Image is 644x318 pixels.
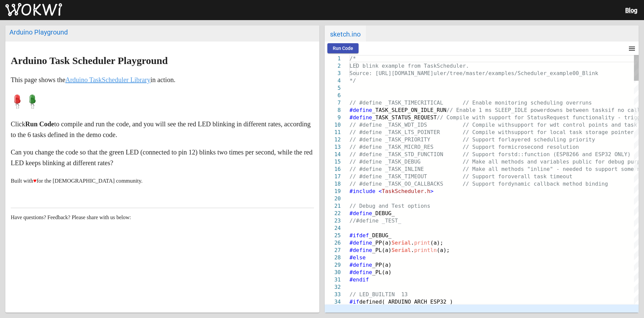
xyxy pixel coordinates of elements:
span: _PP(a) [372,240,391,246]
span: Have questions? Feedback? Please share with us below: [11,214,131,220]
a: Arduino TaskScheduler Library [65,76,151,83]
div: 3 [325,70,341,77]
span: _DEBUG_ [369,232,391,239]
span: // Compile with support for StatusRequest function [437,114,598,121]
span: #define [350,247,372,253]
p: Can you change the code so that the green LED (connected to pin 12) blinks two times per second, ... [11,147,314,168]
span: layered scheduling priority [508,136,595,143]
div: 13 [325,143,341,151]
span: // #define _TASK_TIMEOUT // Support for [350,173,508,180]
span: Source: [URL][DOMAIN_NAME] [350,70,433,76]
span: // #define _TASK_STD_FUNCTION // Support for [350,151,508,157]
span: println [414,247,437,253]
span: // #define _TASK_TIMECRITICAL // Enable monit [350,100,511,106]
div: 14 [325,151,341,158]
span: (a); [430,240,443,246]
img: Wokwi [5,3,62,16]
div: 15 [325,158,341,166]
span: // #define _TASK_INLINE // Make all met [350,166,511,172]
div: 26 [325,239,341,247]
span: sketch.ino [325,25,366,42]
div: 11 [325,129,341,136]
mat-icon: menu [628,45,636,53]
span: //#define _TEST_ [350,217,401,224]
div: 30 [325,269,341,276]
span: overall task timeout [508,173,573,180]
span: k [595,70,598,76]
span: // LED_BUILTIN 13 [350,291,408,298]
span: Serial [391,247,411,253]
span: _DEBUG_ [372,210,394,216]
div: 9 [325,114,341,121]
span: uler/tree/master/examples/Scheduler_example00_Blin [433,70,595,76]
span: // #define _TASK_DEBUG // Make all met [350,158,511,165]
div: 31 [325,276,341,283]
span: // #define _TASK_LTS_POINTER // Compile with [350,129,511,135]
span: Serial [391,240,411,246]
span: #define [350,262,372,268]
span: oring scheduling overruns [511,100,592,106]
span: #ifdef [350,232,369,239]
span: // #define _TASK_PRIORITY // Support for [350,136,508,143]
div: 6 [325,92,341,99]
div: 21 [325,202,341,210]
div: 5 [325,84,341,92]
div: 8 [325,107,341,114]
div: 7 [325,99,341,107]
div: 10 [325,121,341,129]
div: 25 [325,232,341,239]
div: 29 [325,261,341,269]
span: // #define _TASK_MICRO_RES // Support for [350,144,508,150]
span: #define [350,107,372,113]
span: // #define _TASK_OO_CALLBACKS // Support for [350,181,508,187]
span: _PL(a) [372,247,391,253]
span: #define [350,114,372,121]
span: _TASK_SLEEP_ON_IDLE_RUN [372,107,446,113]
div: 20 [325,195,341,202]
span: . [411,247,414,253]
div: 28 [325,254,341,261]
div: 12 [325,136,341,143]
span: #define [350,269,372,275]
div: 16 [325,166,341,173]
strong: Run Code [25,120,54,128]
span: Run Code [333,46,353,51]
span: _PL(a) [372,269,391,275]
span: print [414,240,430,246]
div: 34 [325,298,341,306]
div: 22 [325,210,341,217]
div: 4 [325,77,341,84]
p: Click to compile and run the code, and you will see the red LED blinking in different rates, acco... [11,119,314,140]
span: support for local task storage pointer [511,129,634,135]
div: 33 [325,291,341,298]
p: This page shows the in action. [11,74,314,85]
span: #endif [350,276,369,283]
small: Built with for the [DEMOGRAPHIC_DATA] community. [11,178,143,184]
span: TaskScheduler.h [382,188,430,194]
span: < [379,188,382,194]
span: > [430,188,434,194]
div: 32 [325,283,341,291]
div: 17 [325,173,341,180]
div: 27 [325,247,341,254]
span: (a); [437,247,450,253]
a: Blog [625,7,637,14]
div: 19 [325,188,341,195]
span: // #define _TASK_WDT_IDS // Compile with [350,122,511,128]
span: microsecond resolution [508,144,579,150]
span: // Enable 1 ms SLEEP_IDLE powerdowns between tasks [446,107,608,113]
span: #define [350,240,372,246]
div: 24 [325,225,341,232]
div: 23 [325,217,341,225]
div: 2 [325,62,341,70]
span: LED blink example from TaskScheduler. [350,63,469,69]
span: _PP(a) [372,262,391,268]
div: Arduino Playground [9,28,315,36]
span: #else [350,254,366,261]
span: ♥ [33,178,37,184]
span: defined( ARDUINO_ARCH_ESP32 ) [359,299,453,305]
span: std::function (ESP8266 and ESP32 ONLY) [508,151,631,157]
span: #define [350,210,372,216]
span: dynamic callback method binding [508,181,608,187]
